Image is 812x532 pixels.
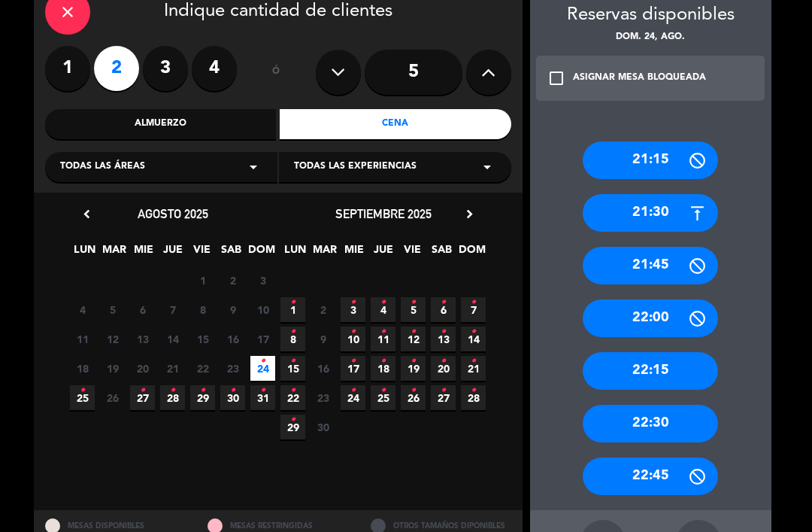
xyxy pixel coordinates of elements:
i: • [380,378,386,403]
span: 17 [250,327,275,351]
span: 11 [70,327,95,351]
span: 30 [220,385,245,410]
span: 13 [130,327,155,351]
div: 21:15 [583,141,718,179]
span: 18 [70,356,95,381]
div: 21:30 [583,194,718,232]
span: VIE [400,241,425,266]
span: 26 [401,385,426,410]
div: Reservas disponibles [530,1,771,30]
span: SAB [219,241,244,266]
span: 27 [130,385,155,410]
span: 29 [190,385,215,410]
span: 21 [461,356,486,381]
span: 12 [401,327,426,351]
span: 6 [431,297,456,322]
span: DOM [248,241,273,266]
i: • [380,320,386,344]
i: • [471,290,476,315]
span: 28 [461,385,486,410]
i: arrow_drop_down [478,158,496,176]
i: arrow_drop_down [244,158,262,176]
span: 24 [341,385,365,410]
span: MIE [341,241,366,266]
span: 30 [311,415,335,439]
span: 27 [431,385,456,410]
span: 8 [280,327,305,351]
span: 13 [431,327,456,351]
i: • [170,378,175,403]
div: dom. 24, ago. [530,30,771,45]
span: 9 [311,327,335,351]
span: 19 [100,356,125,381]
span: 22 [280,385,305,410]
i: • [260,378,265,403]
span: 3 [341,297,365,322]
i: • [471,378,476,403]
label: 4 [192,46,237,91]
i: • [411,290,416,315]
div: 22:15 [583,352,718,390]
span: 16 [311,356,335,381]
span: 1 [190,268,215,293]
div: 21:45 [583,247,718,284]
i: • [260,349,265,373]
span: 10 [341,327,365,351]
span: 9 [220,297,245,322]
i: • [350,320,356,344]
div: 22:45 [583,458,718,495]
span: 2 [220,268,245,293]
i: • [290,378,295,403]
div: 22:00 [583,299,718,337]
span: 11 [371,327,395,351]
span: Todas las experiencias [294,160,417,175]
span: 1 [280,297,305,322]
span: 23 [220,356,245,381]
i: • [200,378,205,403]
div: ó [252,46,301,99]
i: • [441,349,446,373]
span: 20 [130,356,155,381]
span: 7 [461,297,486,322]
i: close [59,3,77,21]
span: VIE [189,241,214,266]
span: 22 [190,356,215,381]
span: 12 [100,327,125,351]
div: Cena [280,109,511,139]
span: LUN [72,241,97,266]
span: 21 [160,356,185,381]
span: 26 [100,385,125,410]
span: 28 [160,385,185,410]
span: 19 [401,356,426,381]
span: SAB [429,241,454,266]
i: • [230,378,235,403]
span: 10 [250,297,275,322]
div: ASIGNAR MESA BLOQUEADA [573,71,706,86]
i: • [411,320,416,344]
span: 25 [371,385,395,410]
i: • [290,320,295,344]
i: chevron_left [79,206,95,222]
i: • [471,349,476,373]
span: 31 [250,385,275,410]
span: 15 [280,356,305,381]
span: LUN [283,241,308,266]
span: 18 [371,356,395,381]
label: 1 [45,46,90,91]
span: 16 [220,327,245,351]
i: • [380,349,386,373]
span: 29 [280,415,305,439]
span: 23 [311,385,335,410]
span: 14 [160,327,185,351]
span: 5 [401,297,426,322]
span: JUE [371,241,395,266]
div: 22:30 [583,405,718,442]
i: chevron_right [462,206,477,222]
span: 3 [250,268,275,293]
div: Almuerzo [45,109,277,139]
span: 15 [190,327,215,351]
i: • [80,378,85,403]
span: 4 [70,297,95,322]
i: • [140,378,145,403]
i: • [471,320,476,344]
